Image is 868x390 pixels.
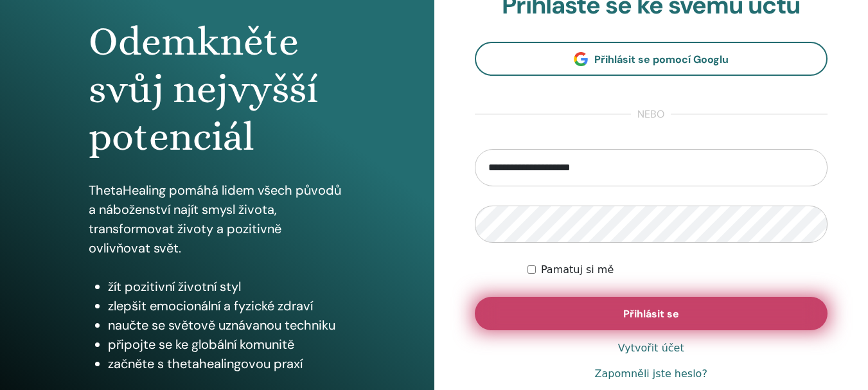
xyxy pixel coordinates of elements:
a: Přihlásit se pomocí Googlu [475,42,828,76]
font: Vytvořit účet [618,342,684,354]
font: Přihlásit se pomocí Googlu [594,53,729,66]
font: nebo [637,107,664,121]
font: zlepšit emocionální a fyzické zdraví [108,297,313,314]
a: Vytvořit účet [618,341,684,356]
font: Pamatuj si mě [541,263,614,276]
font: začněte s thetahealingovou praxí [108,355,303,372]
font: naučte se světově uznávanou techniku [108,317,335,333]
div: Udržovat ověřený/á na dobu neurčitou nebo dokud se ručně neodhlásím [527,262,828,278]
font: žít pozitivní životní styl [108,278,241,295]
font: Zapomněli jste heslo? [595,368,707,380]
font: ThetaHealing pomáhá lidem všech původů a náboženství najít smysl života, transformovat životy a p... [89,182,341,256]
button: Přihlásit se [475,297,828,330]
font: Odemkněte svůj nejvyšší potenciál [89,19,318,160]
font: Přihlásit se [623,307,679,321]
font: připojte se ke globální komunitě [108,336,294,353]
a: Zapomněli jste heslo? [595,366,707,382]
